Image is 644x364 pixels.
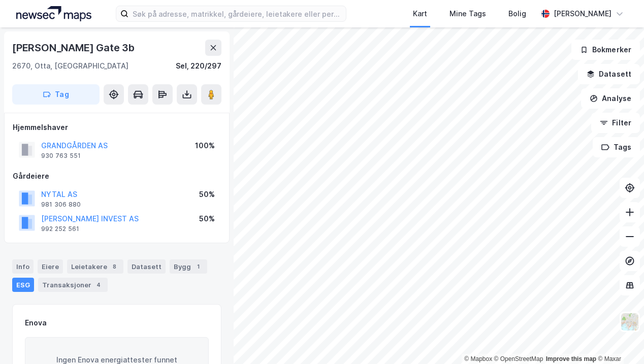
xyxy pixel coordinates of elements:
[593,137,640,157] button: Tags
[38,278,108,292] div: Transaksjoner
[16,6,91,21] img: logo.a4113a55bc3d86da70a041830d287a7e.svg
[13,121,221,134] div: Hjemmelshaver
[193,261,203,272] div: 1
[413,8,427,20] div: Kart
[170,259,207,274] div: Bygg
[93,280,104,290] div: 4
[12,40,137,56] div: [PERSON_NAME] Gate 3b
[41,152,81,160] div: 930 763 551
[591,113,640,133] button: Filter
[546,355,596,362] a: Improve this map
[127,259,166,274] div: Datasett
[12,278,34,292] div: ESG
[128,6,346,21] input: Søk på adresse, matrikkel, gårdeiere, leietakere eller personer
[494,355,543,362] a: OpenStreetMap
[12,259,34,274] div: Info
[593,315,644,364] div: Kontrollprogram for chat
[554,8,611,20] div: [PERSON_NAME]
[12,60,128,72] div: 2670, Otta, [GEOGRAPHIC_DATA]
[578,64,640,84] button: Datasett
[25,317,47,329] div: Enova
[176,60,221,72] div: Sel, 220/297
[593,315,644,364] iframe: Chat Widget
[199,188,215,201] div: 50%
[41,201,81,209] div: 981 306 880
[571,40,640,60] button: Bokmerker
[199,213,215,225] div: 50%
[449,8,486,20] div: Mine Tags
[12,84,100,105] button: Tag
[195,140,215,152] div: 100%
[508,8,526,20] div: Bolig
[67,259,123,274] div: Leietakere
[38,259,63,274] div: Eiere
[620,312,639,332] img: Z
[41,225,79,233] div: 992 252 561
[464,355,492,362] a: Mapbox
[109,261,119,272] div: 8
[13,170,221,182] div: Gårdeiere
[581,88,640,109] button: Analyse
